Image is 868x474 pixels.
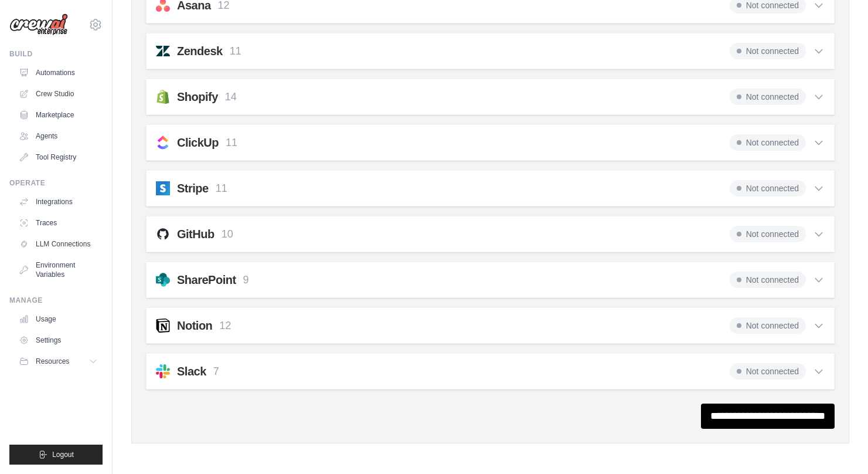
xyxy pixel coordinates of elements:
a: Integrations [14,192,103,211]
img: sharepoint.svg [156,273,170,287]
span: Resources [36,357,69,366]
button: Resources [14,352,103,371]
h2: Shopify [177,89,218,105]
span: Not connected [730,317,806,334]
p: 10 [222,226,233,242]
img: stripe.svg [156,181,170,195]
button: Logout [9,445,103,465]
a: Traces [14,214,103,232]
div: Build [9,49,103,59]
img: clickup.svg [156,136,170,150]
a: Settings [14,331,103,350]
a: Automations [14,63,103,82]
p: 11 [226,135,237,151]
img: notion.svg [156,319,170,333]
h2: GitHub [177,226,215,242]
a: Tool Registry [14,148,103,167]
a: Usage [14,310,103,329]
span: Not connected [730,226,806,242]
a: LLM Connections [14,235,103,253]
img: shopify.svg [156,90,170,104]
h2: Notion [177,317,212,334]
p: 12 [219,318,231,334]
p: 9 [243,272,249,288]
p: 11 [216,181,227,197]
a: Crew Studio [14,84,103,103]
a: Marketplace [14,106,103,124]
img: Logo [9,13,68,36]
div: Operate [9,178,103,188]
h2: ClickUp [177,134,219,151]
span: Logout [52,450,74,459]
span: Not connected [730,43,806,59]
h2: Slack [177,363,206,380]
div: Manage [9,296,103,305]
h2: Stripe [177,180,209,197]
p: 14 [225,89,237,105]
a: Agents [14,127,103,145]
a: Environment Variables [14,256,103,284]
span: Not connected [730,272,806,288]
span: Not connected [730,180,806,197]
span: Not connected [730,134,806,151]
h2: Zendesk [177,43,223,59]
img: github.svg [156,227,170,241]
span: Not connected [730,89,806,105]
p: 7 [213,364,219,380]
img: slack.svg [156,364,170,378]
p: 11 [230,43,241,59]
img: zendesk.svg [156,44,170,58]
h2: SharePoint [177,272,236,288]
span: Not connected [730,363,806,380]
